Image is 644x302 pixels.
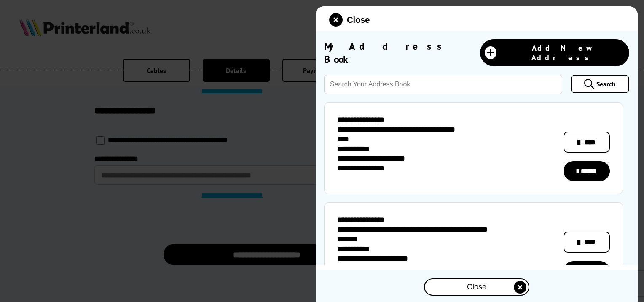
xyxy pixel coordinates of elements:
[501,43,625,62] span: Add New Address
[424,278,529,296] button: close modal
[596,80,616,88] span: Search
[329,13,370,27] button: close modal
[347,15,370,25] span: Close
[324,75,562,94] input: Search Your Address Book
[324,40,480,66] span: My Address Book
[467,283,486,291] span: Close
[571,75,629,93] a: Search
